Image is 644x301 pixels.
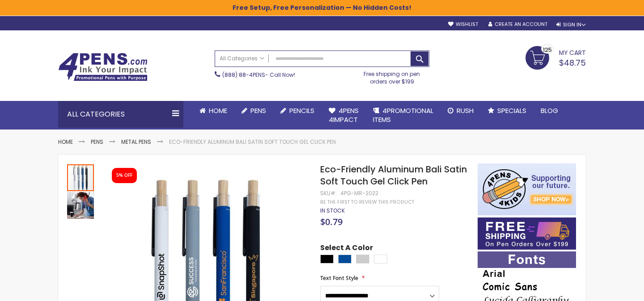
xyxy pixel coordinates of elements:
span: $0.79 [320,216,343,228]
div: Sign In [556,21,586,28]
img: 4Pens Custom Pens and Promotional Products [58,53,148,81]
a: Pens [234,101,273,121]
div: Availability [320,207,345,214]
a: Home [192,101,234,121]
span: In stock [320,207,345,214]
div: Dark Blue [338,255,352,263]
span: Home [209,106,227,115]
span: Blog [541,106,558,115]
div: Grey Light [356,255,369,263]
span: All Categories [220,55,264,62]
span: Pens [250,106,266,115]
div: 5% OFF [116,172,132,179]
a: Blog [534,101,565,121]
span: 125 [543,46,552,54]
a: 4Pens4impact [322,101,366,130]
span: Text Font Style [320,274,358,282]
a: $48.75 125 [525,46,586,68]
a: All Categories [215,51,269,66]
div: White [374,255,387,263]
a: Be the first to review this product [320,199,414,205]
a: 4PROMOTIONALITEMS [366,101,441,130]
span: Eco-Friendly Aluminum Bali Satin Soft Touch Gel Click Pen [320,163,467,188]
span: Pencils [289,106,314,115]
span: $48.75 [559,57,586,68]
div: Eco-Friendly Aluminum Bali Satin Soft Touch Gel Click Pen [67,191,94,219]
div: All Categories [58,101,183,128]
a: Metal Pens [121,138,151,146]
a: Pens [91,138,103,146]
span: - Call Now! [222,71,295,79]
span: 4PROMOTIONAL ITEMS [373,106,433,124]
a: Specials [481,101,534,121]
span: Rush [457,106,474,115]
a: (888) 88-4PENS [222,71,265,79]
li: Eco-Friendly Aluminum Bali Satin Soft Touch Gel Click Pen [169,138,336,146]
a: Create an Account [488,21,547,28]
a: Wishlist [448,21,478,28]
div: Free shipping on pen orders over $199 [355,67,430,85]
img: 4pens 4 kids [478,163,576,215]
div: Eco-Friendly Aluminum Bali Satin Soft Touch Gel Click Pen [67,163,95,191]
strong: SKU [320,189,337,197]
div: 4PG-MR-2022 [340,190,378,197]
img: Free shipping on orders over $199 [478,217,576,250]
a: Home [58,138,73,146]
a: Pencils [273,101,322,121]
img: Eco-Friendly Aluminum Bali Satin Soft Touch Gel Click Pen [67,192,94,219]
a: Rush [441,101,481,121]
span: Specials [497,106,526,115]
span: 4Pens 4impact [329,106,359,124]
div: Black [320,255,334,263]
span: Select A Color [320,243,373,255]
